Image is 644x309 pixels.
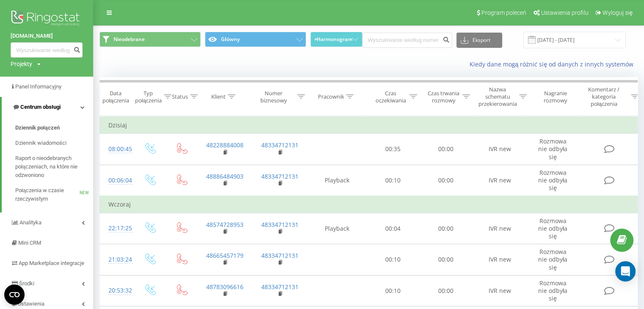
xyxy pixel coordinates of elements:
a: Połączenia w czasie rzeczywistymNEW [15,183,93,207]
span: Nieodebrane [113,36,145,43]
a: [DOMAIN_NAME] [11,32,83,40]
span: Środki [19,280,34,287]
span: Połączenia w czasie rzeczywistym [15,186,80,203]
td: Wczoraj [100,196,642,213]
a: 48334712131 [261,141,299,149]
td: 00:04 [367,213,420,244]
td: IVR new [473,244,528,276]
a: 48334712131 [261,221,299,229]
div: 22:17:25 [108,220,125,237]
td: Dzisiaj [100,117,642,134]
td: IVR new [473,165,528,196]
div: Komentarz / kategoria połączenia [579,86,629,108]
button: Główny [205,32,306,47]
button: Open CMP widget [4,284,25,305]
td: 00:00 [420,275,473,306]
span: App Marketplace integracje [19,260,84,266]
td: 00:10 [367,244,420,276]
a: Kiedy dane mogą różnić się od danych z innych systemów [469,60,638,68]
td: 00:35 [367,134,420,165]
span: Rozmowa nie odbyła się [538,137,567,160]
a: Centrum obsługi [2,97,93,117]
td: IVR new [473,275,528,306]
td: IVR new [473,213,528,244]
span: Dziennik wiadomości [15,139,66,147]
a: 48334712131 [261,283,299,291]
td: Playback [307,165,367,196]
span: Harmonogram [317,36,352,42]
span: Centrum obsługi [20,104,61,110]
button: Harmonogram [310,32,362,47]
td: 00:00 [420,213,473,244]
a: 48783096616 [206,283,243,291]
button: Nieodebrane [100,32,201,47]
div: Pracownik [318,93,344,100]
div: 08:00:45 [108,141,125,157]
button: Eksport [456,33,502,48]
span: Mini CRM [18,240,41,246]
span: Ustawienia [18,301,44,307]
td: 00:10 [367,275,420,306]
td: Playback [307,213,367,244]
span: Rozmowa nie odbyła się [538,217,567,240]
div: 21:03:24 [108,251,125,268]
span: Rozmowa nie odbyła się [538,248,567,271]
span: Panel Informacyjny [15,83,61,90]
a: 48665457179 [206,251,243,259]
span: Dziennik połączeń [15,124,60,132]
a: 48886484903 [206,172,243,180]
div: 00:06:04 [108,172,125,189]
span: Program poleceń [481,9,526,16]
div: Projekty [11,60,32,68]
div: Klient [211,93,226,100]
a: 48334712131 [261,251,299,259]
td: 00:00 [420,134,473,165]
span: Ustawienia profilu [541,9,589,16]
a: 48334712131 [261,172,299,180]
a: Dziennik połączeń [15,120,93,135]
div: Nagranie rozmowy [535,90,576,104]
div: Typ połączenia [135,90,162,104]
div: Numer biznesowy [252,90,296,104]
a: 48228884008 [206,141,243,149]
span: Analityka [19,219,41,226]
input: Wyszukiwanie według numeru [11,42,83,58]
a: Raport o nieodebranych połączeniach, na które nie odzwoniono [15,151,93,183]
input: Wyszukiwanie według numeru [362,33,452,48]
div: Czas oczekiwania [374,90,407,104]
img: Ringostat logo [11,8,83,30]
td: 00:10 [367,165,420,196]
div: Data połączenia [100,90,131,104]
div: 20:53:32 [108,282,125,299]
td: IVR new [473,134,528,165]
div: Open Intercom Messenger [615,261,636,281]
div: Nazwa schematu przekierowania [478,86,517,108]
span: Rozmowa nie odbyła się [538,279,567,302]
td: 00:00 [420,165,473,196]
div: Czas trwania rozmowy [427,90,460,104]
div: Status [172,93,188,100]
span: Raport o nieodebranych połączeniach, na które nie odzwoniono [15,154,89,179]
td: 00:00 [420,244,473,276]
a: Dziennik wiadomości [15,135,93,151]
a: 48574728953 [206,221,243,229]
span: Rozmowa nie odbyła się [538,168,567,192]
span: Wyloguj się [603,9,633,16]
